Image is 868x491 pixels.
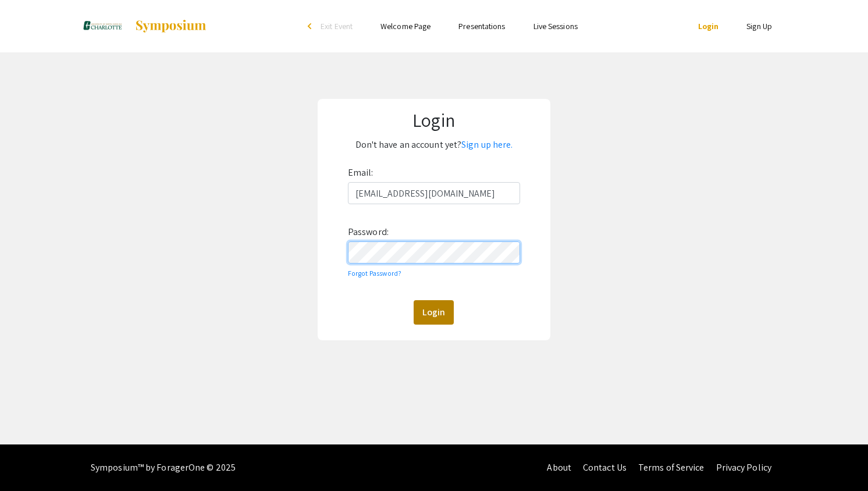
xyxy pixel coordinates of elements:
[82,12,207,41] a: Honors Research Symposium 2025
[9,439,49,482] iframe: Chat
[326,109,542,131] h1: Login
[348,269,402,277] a: Forgot Password?
[533,21,578,31] a: Live Sessions
[380,21,431,31] a: Welcome Page
[698,21,719,31] a: Login
[746,21,772,31] a: Sign Up
[583,461,627,474] a: Contact Us
[638,461,705,474] a: Terms of Service
[414,300,454,325] button: Login
[321,21,353,31] span: Exit Event
[91,444,236,491] div: Symposium™ by ForagerOne © 2025
[134,19,207,33] img: Symposium by ForagerOne
[326,136,542,154] p: Don't have an account yet?
[82,12,123,41] img: Honors Research Symposium 2025
[308,23,315,30] div: arrow_back_ios
[547,461,571,474] a: About
[461,138,513,151] a: Sign up here.
[458,21,505,31] a: Presentations
[348,163,373,182] label: Email:
[716,461,771,474] a: Privacy Policy
[348,223,389,241] label: Password:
